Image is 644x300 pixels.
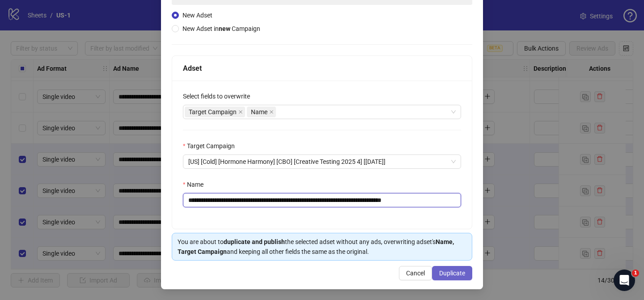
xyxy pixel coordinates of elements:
label: Target Campaign [183,141,241,151]
span: Name [251,107,267,117]
span: Target Campaign [185,107,245,117]
label: Select fields to overwrite [183,91,256,101]
span: Cancel [406,270,425,277]
span: New Adset [182,12,212,19]
button: Cancel [399,266,432,280]
span: Name [247,107,276,117]
span: 1 [632,270,639,277]
span: [US] [Cold] [Hormone Harmony] [CBO] [Creative Testing 2025 4] [30 Jul 2025] [188,155,456,168]
button: Duplicate [432,266,472,280]
strong: duplicate and publish [224,238,285,245]
input: Name [183,193,461,207]
span: Duplicate [439,270,465,277]
div: Adset [183,63,461,74]
label: Name [183,180,209,189]
span: close [238,110,243,114]
iframe: Intercom live chat [614,270,635,291]
strong: new [219,25,230,32]
span: New Adset in Campaign [182,25,260,32]
strong: Name, Target Campaign [178,238,454,255]
span: Target Campaign [189,107,237,117]
span: close [269,110,274,114]
div: You are about to the selected adset without any ads, overwriting adset's and keeping all other fi... [178,237,466,257]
